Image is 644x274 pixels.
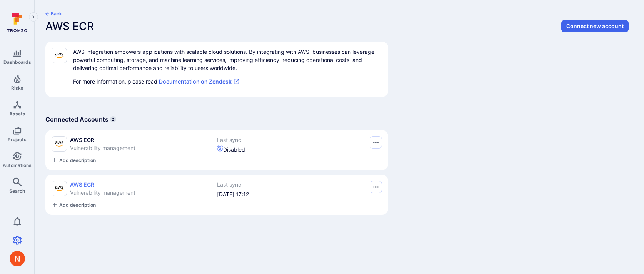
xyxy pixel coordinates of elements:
span: Search [9,188,25,194]
a: AWS ECRVulnerability management [52,136,217,152]
span: Add description [59,202,96,208]
span: Projects [8,137,27,142]
p: AWS integration empowers applications with scalable cloud solutions. By integrating with AWS, bus... [73,48,382,72]
span: Dashboards [3,59,31,65]
span: Add description [59,157,96,163]
p: For more information, please read [73,77,382,85]
button: Options menu [370,181,382,193]
div: Neeren Patki [10,251,25,266]
button: Back [45,11,62,17]
div: [DATE] 17:12 [217,190,249,198]
button: Expand navigation menu [29,12,38,22]
span: Vulnerability management [70,189,135,196]
button: Options menu [370,136,382,149]
span: 2 [110,116,116,122]
a: Documentation on Zendesk [159,78,240,85]
span: Assets [9,111,25,117]
span: AWS ECR [70,181,135,189]
img: ACg8ocIprwjrgDQnDsNSk9Ghn5p5-B8DpAKWoJ5Gi9syOE4K59tr4Q=s96-c [10,251,25,266]
span: Last sync: [217,136,245,144]
button: Add description [52,201,382,209]
button: Connect new account [561,20,629,32]
i: Expand navigation menu [31,14,36,20]
div: Disabled [217,145,245,154]
span: Risks [11,85,23,91]
a: AWS ECRVulnerability management [52,181,217,197]
span: Vulnerability management [70,145,135,151]
span: AWS ECR [45,20,94,33]
button: Add description [52,156,382,164]
span: AWS ECR [70,136,135,144]
span: Last sync: [217,181,249,189]
h4: Connected Accounts [45,115,108,124]
span: Automations [3,162,32,168]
